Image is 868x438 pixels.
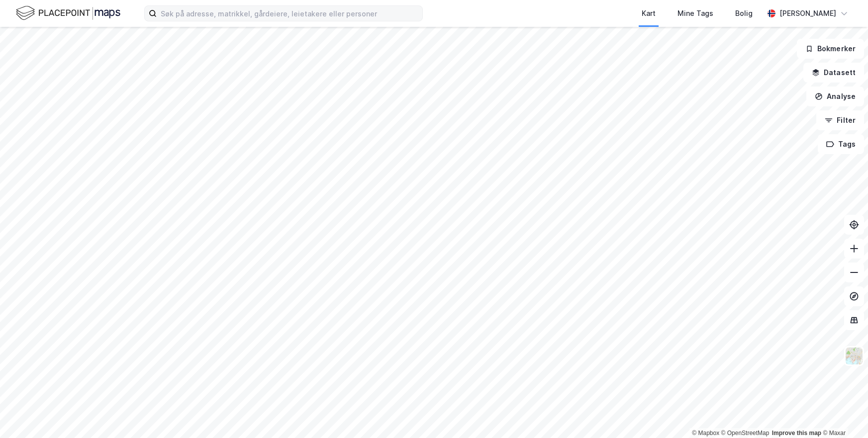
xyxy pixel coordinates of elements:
button: Datasett [803,63,864,83]
img: logo.f888ab2527a4732fd821a326f86c7f29.svg [16,4,120,22]
div: Kart [642,7,656,19]
div: Mine Tags [677,7,713,19]
img: Z [845,347,864,365]
button: Bokmerker [797,39,864,59]
button: Filter [816,110,864,130]
iframe: Chat Widget [818,390,868,438]
button: Tags [818,134,864,154]
a: OpenStreetMap [721,430,770,437]
div: [PERSON_NAME] [779,7,836,19]
a: Mapbox [692,430,719,437]
button: Analyse [806,87,864,106]
div: Bolig [735,7,753,19]
input: Søk på adresse, matrikkel, gårdeiere, leietakere eller personer [157,6,422,21]
a: Improve this map [772,430,821,437]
